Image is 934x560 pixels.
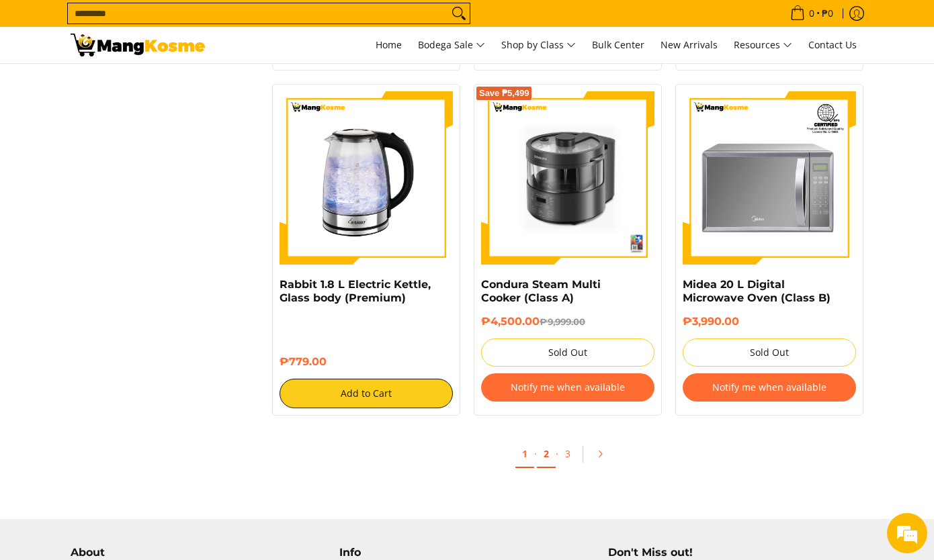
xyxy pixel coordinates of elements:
h6: ₱4,500.00 [481,315,654,328]
a: Bodega Sale [411,27,492,63]
span: We're online! [78,169,185,305]
span: · [534,447,537,460]
img: Rabbit 1.8 L Electric Kettle, Glass body (Premium) [280,91,453,265]
button: Add to Cart [280,379,453,408]
div: Chat with us now [70,75,226,93]
button: Search [448,3,470,24]
h4: Don't Miss out! [608,546,863,559]
span: Bodega Sale [418,37,485,54]
a: Resources [727,27,799,63]
span: Resources [734,37,792,54]
a: Bulk Center [585,27,651,63]
img: Midea 20 L Digital Microwave Oven (Class B) [683,91,856,265]
span: Bulk Center [592,38,644,51]
h6: ₱3,990.00 [683,315,856,328]
textarea: Type your message and hit 'Enter' [7,367,256,414]
span: Contact Us [808,38,857,51]
img: Small Appliances l Mang Kosme: Home Appliances Warehouse Sale [71,34,205,56]
span: New Arrivals [661,38,718,51]
span: • [786,6,837,21]
h4: About [71,546,326,559]
span: Save ₱5,499 [479,89,529,97]
button: Notify me when available [683,373,856,402]
div: Minimize live chat window [220,7,253,39]
button: Notify me when available [481,373,654,402]
span: Home [376,38,402,51]
button: Sold Out [481,338,654,367]
a: 1 [515,440,534,468]
span: Shop by Class [501,37,576,54]
img: Condura Steam Multi Cooker (Class A) [481,91,654,265]
a: Home [369,27,409,63]
span: · [556,447,558,460]
a: Midea 20 L Digital Microwave Oven (Class B) [683,278,831,304]
h4: Info [339,546,595,559]
a: Condura Steam Multi Cooker (Class A) [481,278,601,304]
button: Sold Out [683,338,856,367]
nav: Main Menu [218,27,863,63]
a: Rabbit 1.8 L Electric Kettle, Glass body (Premium) [280,278,431,304]
del: ₱9,999.00 [540,316,585,327]
h6: ₱779.00 [280,355,453,369]
span: ₱0 [820,9,835,18]
ul: Pagination [265,436,870,479]
a: 3 [558,440,577,467]
a: Shop by Class [495,27,583,63]
a: Contact Us [802,27,863,63]
span: 0 [807,9,816,18]
a: 2 [537,440,556,468]
a: New Arrivals [654,27,724,63]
